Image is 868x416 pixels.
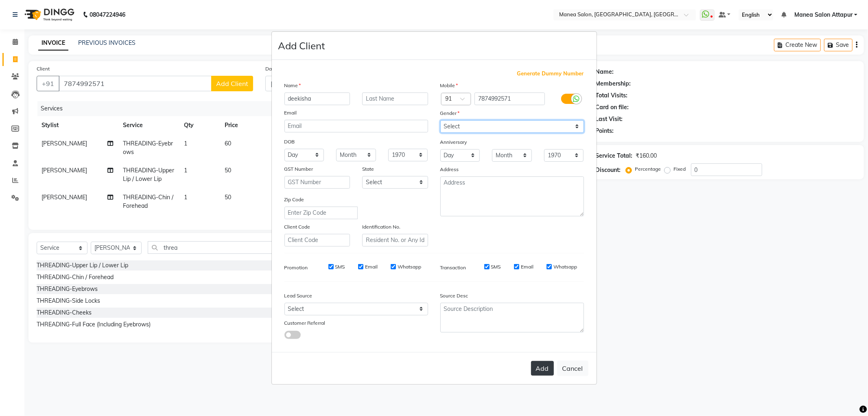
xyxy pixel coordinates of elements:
[440,110,460,117] label: Gender
[284,176,350,189] input: GST Number
[553,263,577,271] label: Whatsapp
[531,361,554,376] button: Add
[284,264,308,271] label: Promotion
[284,138,295,145] label: DOB
[362,223,400,231] label: Identification No.
[362,234,428,247] input: Resident No. or Any Id
[284,292,313,299] label: Lead Source
[440,292,468,299] label: Source Desc
[362,92,428,105] input: Last Name
[335,263,345,271] label: SMS
[365,263,378,271] label: Email
[491,263,501,271] label: SMS
[517,70,584,78] span: Generate Dummy Number
[284,207,358,219] input: Enter Zip Code
[557,361,588,376] button: Cancel
[440,166,459,173] label: Address
[440,139,467,146] label: Anniversary
[398,263,421,271] label: Whatsapp
[284,92,350,105] input: First Name
[440,82,458,89] label: Mobile
[474,92,545,105] input: Mobile
[284,223,310,231] label: Client Code
[284,109,297,117] label: Email
[521,263,533,271] label: Email
[362,165,374,173] label: State
[284,120,428,132] input: Email
[284,165,313,173] label: GST Number
[284,196,304,203] label: Zip Code
[284,319,326,327] label: Customer Referral
[284,234,350,247] input: Client Code
[278,38,325,53] h4: Add Client
[440,264,466,271] label: Transaction
[284,82,301,89] label: Name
